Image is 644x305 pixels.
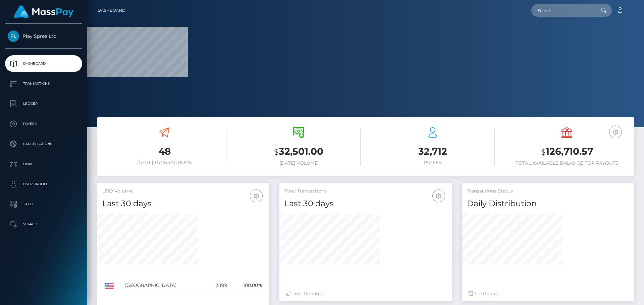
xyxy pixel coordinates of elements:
h6: Payees [371,160,495,165]
h3: 32,501.00 [236,145,361,159]
input: Search... [531,4,594,17]
a: Ledger [5,95,82,112]
img: MassPay Logo [14,5,73,18]
a: Taxes [5,196,82,213]
h5: Total Transactions [284,188,446,195]
h6: Total Available Balance for Payouts [505,160,629,166]
p: Dashboard [8,59,79,69]
img: US.png [105,283,114,289]
a: Dashboard [5,55,82,72]
a: Cancellations [5,136,82,152]
a: Search [5,216,82,233]
p: Transactions [8,79,79,89]
p: Taxes [8,199,79,209]
td: 100.00% [230,278,265,293]
h4: Daily Distribution [467,198,629,210]
div: Last hours [469,290,627,297]
h3: 32,712 [371,145,495,158]
p: Cancellations [8,139,79,149]
td: [GEOGRAPHIC_DATA] [123,278,206,293]
p: Links [8,159,79,169]
h3: 126,710.57 [505,145,629,159]
small: $ [541,147,546,157]
h3: 48 [102,145,226,158]
div: Just Updated [286,290,445,297]
a: Links [5,156,82,172]
h5: Transactions Status [467,188,629,195]
a: Payees [5,116,82,132]
p: Payees [8,119,79,129]
td: 3,199 [206,278,229,293]
a: Transactions [5,75,82,92]
p: Search [8,219,79,229]
h5: USD Volume [102,188,264,195]
h6: [DATE] Volume [236,160,361,166]
img: Play Spree Ltd [8,30,19,42]
h6: [DATE] Transactions [102,160,226,165]
a: Dashboard [98,3,125,17]
a: User Profile [5,176,82,193]
h4: Last 30 days [284,198,446,210]
span: Play Spree Ltd [5,33,82,39]
small: $ [274,147,279,157]
p: User Profile [8,179,79,189]
h4: Last 30 days [102,198,264,210]
p: Ledger [8,99,79,109]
